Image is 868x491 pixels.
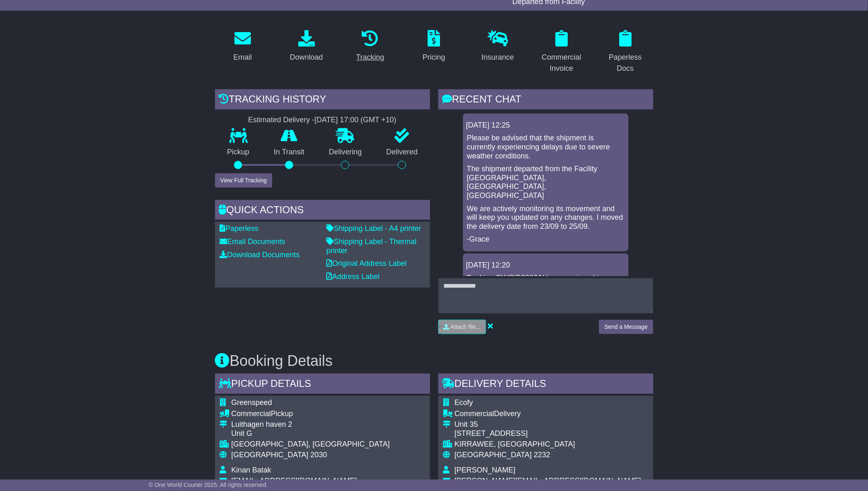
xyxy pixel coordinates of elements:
[455,466,516,475] span: [PERSON_NAME]
[233,52,252,63] div: Email
[215,148,262,157] p: Pickup
[228,27,257,66] a: Email
[467,134,625,161] p: Please be advised that the shipment is currently experiencing delays due to severe weather condit...
[374,148,430,157] p: Delivered
[455,420,641,429] div: Unit 35
[232,429,390,438] div: Unit G
[455,451,532,459] span: [GEOGRAPHIC_DATA]
[482,52,514,63] div: Insurance
[598,27,653,77] a: Paperless Docs
[232,410,390,419] div: Pickup
[311,451,327,459] span: 2030
[232,477,357,485] span: [EMAIL_ADDRESS][DOMAIN_NAME]
[455,410,641,419] div: Delivery
[327,237,417,255] a: Shipping Label - Thermal printer
[149,482,268,488] span: © One World Courier 2025. All rights reserved.
[599,320,653,334] button: Send a Message
[455,477,641,485] span: [PERSON_NAME][EMAIL_ADDRESS][DOMAIN_NAME]
[417,27,451,66] a: Pricing
[455,429,641,438] div: [STREET_ADDRESS]
[327,272,380,281] a: Address Label
[603,52,648,74] div: Paperless Docs
[215,89,430,112] div: Tracking history
[232,440,390,449] div: [GEOGRAPHIC_DATA], [GEOGRAPHIC_DATA]
[315,116,397,125] div: [DATE] 17:00 (GMT +10)
[539,52,584,74] div: Commercial Invoice
[356,52,384,63] div: Tracking
[466,261,625,270] div: [DATE] 12:20
[215,353,653,369] h3: Booking Details
[215,116,430,125] div: Estimated Delivery -
[215,173,272,188] button: View Full Tracking
[466,121,625,130] div: [DATE] 12:25
[467,274,625,291] p: Booking OWCID3000AU was assigned to Team2.
[232,451,309,459] span: [GEOGRAPHIC_DATA]
[351,27,389,66] a: Tracking
[232,466,271,475] span: Kinan Batak
[438,374,653,396] div: Delivery Details
[455,440,641,449] div: KIRRAWEE, [GEOGRAPHIC_DATA]
[438,89,653,112] div: RECENT CHAT
[317,148,374,157] p: Delivering
[215,200,430,222] div: Quick Actions
[467,235,625,244] p: -Grace
[285,27,328,66] a: Download
[476,27,519,66] a: Insurance
[232,410,271,418] span: Commercial
[215,374,430,396] div: Pickup Details
[262,148,317,157] p: In Transit
[290,52,323,63] div: Download
[232,420,390,429] div: Luithagen haven 2
[232,398,272,407] span: Greenspeed
[467,165,625,200] p: The shipment departed from the Facility [GEOGRAPHIC_DATA], [GEOGRAPHIC_DATA], [GEOGRAPHIC_DATA]
[467,205,625,231] p: We are actively monitoring its movement and will keep you updated on any changes. I moved the del...
[220,251,300,259] a: Download Documents
[455,398,473,407] span: Ecofy
[455,410,494,418] span: Commercial
[534,451,550,459] span: 2232
[423,52,445,63] div: Pricing
[534,27,590,77] a: Commercial Invoice
[327,224,421,233] a: Shipping Label - A4 printer
[220,237,285,246] a: Email Documents
[220,224,259,233] a: Paperless
[327,259,407,268] a: Original Address Label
